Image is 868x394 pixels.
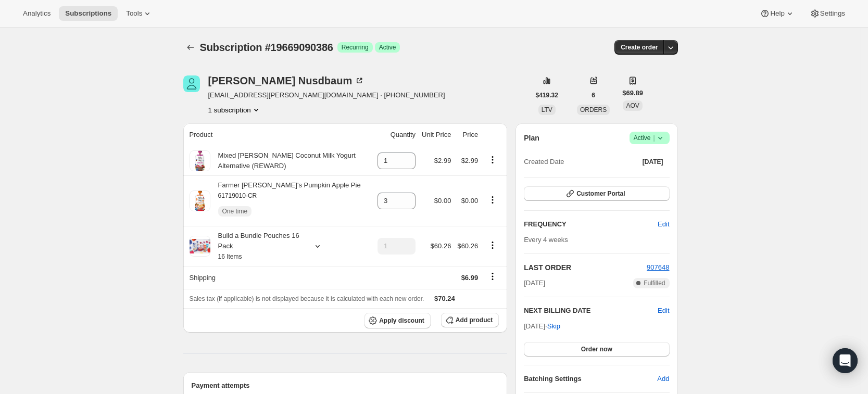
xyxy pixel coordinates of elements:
h2: Plan [524,133,539,143]
span: $6.99 [461,274,479,282]
button: 6 [585,88,601,103]
button: Product actions [208,105,261,115]
button: Help [753,6,801,21]
div: Open Intercom Messenger [833,348,858,373]
span: Create order [621,43,658,52]
button: Product actions [484,194,501,206]
h6: Batching Settings [524,374,657,384]
span: $2.99 [434,157,451,164]
button: Add [651,371,675,387]
h2: FREQUENCY [524,219,658,230]
span: Subscription #19669090386 [200,42,333,53]
button: Product actions [484,154,501,166]
span: Sales tax (if applicable) is not displayed because it is calculated with each new order. [190,295,424,302]
div: Build a Bundle Pouches 16 Pack [210,231,304,262]
h2: NEXT BILLING DATE [524,306,658,316]
button: Analytics [17,6,57,21]
span: ORDERS [580,106,607,113]
button: Tools [120,6,159,21]
span: | [653,134,655,142]
span: $70.24 [434,295,455,302]
button: 907648 [647,262,669,273]
button: Edit [658,306,669,316]
a: 907648 [647,263,669,271]
span: Apply discount [379,316,424,325]
span: Subscriptions [65,9,111,18]
div: Mixed [PERSON_NAME] Coconut Milk Yogurt Alternative (REWARD) [210,150,372,171]
span: AOV [626,102,639,109]
span: LTV [542,106,552,113]
span: Created Date [524,157,564,167]
span: Edit [658,219,669,230]
span: Active [379,43,396,52]
button: Edit [651,216,675,233]
button: Create order [614,40,664,55]
div: [PERSON_NAME] Nusdbaum [208,75,365,86]
span: Order now [581,345,612,353]
button: $419.32 [530,88,564,103]
span: Add [657,374,669,384]
span: Skip [547,321,560,332]
h2: LAST ORDER [524,262,647,273]
button: Shipping actions [484,271,501,282]
img: product img [190,190,210,211]
span: One time [222,207,248,215]
button: Add product [441,313,499,327]
span: Fulfilled [644,279,665,287]
span: Every 4 weeks [524,236,568,244]
span: [DATE] [643,158,663,166]
span: Add product [456,316,493,324]
th: Price [454,123,481,146]
th: Quantity [374,123,419,146]
button: Subscriptions [183,40,198,55]
span: [DATE] · [524,322,560,330]
button: Settings [803,6,851,21]
span: [DATE] [524,278,545,288]
span: $2.99 [461,157,479,164]
span: $0.00 [461,197,479,205]
span: Active [634,133,665,143]
button: [DATE] [636,155,670,169]
h2: Payment attempts [192,380,499,391]
div: Farmer [PERSON_NAME]'s Pumpkin Apple Pie [210,180,361,222]
span: Settings [820,9,845,18]
span: Analytics [23,9,51,18]
img: product img [190,150,210,171]
button: Order now [524,342,669,357]
span: $419.32 [536,91,558,99]
button: Skip [541,318,567,335]
span: Rebecca Nusdbaum [183,75,200,92]
button: Subscriptions [59,6,118,21]
span: Recurring [342,43,369,52]
span: Help [770,9,784,18]
small: 16 Items [218,253,242,260]
span: Tools [126,9,142,18]
span: $0.00 [434,197,451,205]
th: Product [183,123,375,146]
button: Apply discount [364,313,431,328]
span: $60.26 [457,242,478,250]
small: 61719010-CR [218,192,257,199]
span: 6 [592,91,595,99]
span: $60.26 [431,242,451,250]
button: Customer Portal [524,186,669,201]
button: Product actions [484,239,501,251]
span: [EMAIL_ADDRESS][PERSON_NAME][DOMAIN_NAME] · [PHONE_NUMBER] [208,90,445,100]
th: Unit Price [419,123,454,146]
span: Customer Portal [576,189,625,198]
th: Shipping [183,266,375,289]
span: $69.89 [622,88,643,98]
